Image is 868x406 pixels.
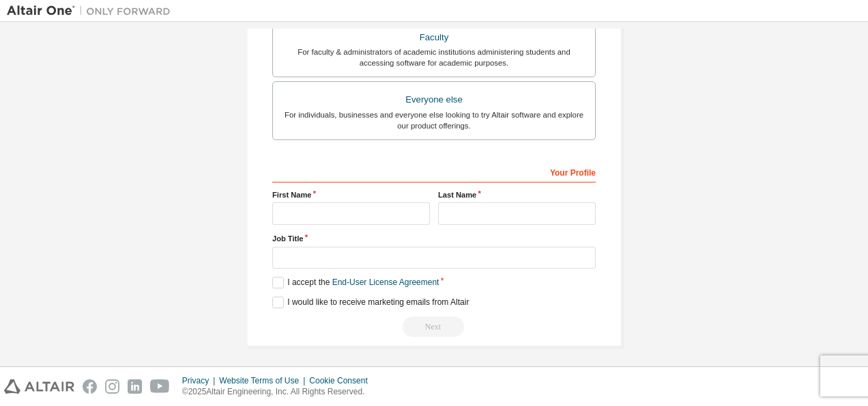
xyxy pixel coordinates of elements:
[281,90,587,109] div: Everyone else
[182,386,376,398] p: © 2025 Altair Engineering, Inc. All Rights Reserved.
[281,46,587,68] div: For faculty & administrators of academic institutions administering students and accessing softwa...
[105,379,119,394] img: instagram.svg
[4,379,74,394] img: altair_logo.svg
[272,297,469,308] label: I would like to receive marketing emails from Altair
[272,161,596,182] div: Your Profile
[128,379,142,394] img: linkedin.svg
[272,277,439,288] label: I accept the
[438,189,596,200] label: Last Name
[272,189,430,200] label: First Name
[272,316,596,337] div: Read and acccept EULA to continue
[219,375,309,386] div: Website Terms of Use
[7,4,177,18] img: Altair One
[332,278,439,287] a: End-User License Agreement
[281,109,587,131] div: For individuals, businesses and everyone else looking to try Altair software and explore our prod...
[150,379,170,394] img: youtube.svg
[272,233,596,244] label: Job Title
[281,28,587,47] div: Faculty
[83,379,97,394] img: facebook.svg
[309,375,375,386] div: Cookie Consent
[182,375,219,386] div: Privacy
